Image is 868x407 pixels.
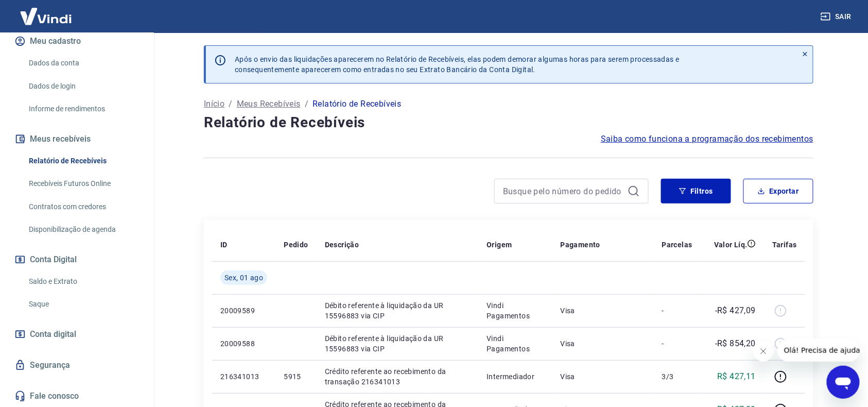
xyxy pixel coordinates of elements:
span: Sex, 01 ago [224,273,263,283]
p: Valor Líq. [714,240,748,250]
a: Meus Recebíveis [237,98,301,110]
p: 20009589 [220,306,267,316]
p: Relatório de Recebíveis [313,98,401,110]
a: Saque [25,294,142,315]
button: Meus recebíveis [12,128,142,150]
a: Recebíveis Futuros Online [25,173,142,194]
p: Visa [561,338,646,349]
a: Informe de rendimentos [25,98,142,120]
p: / [305,98,308,110]
iframe: Mensagem da empresa [778,339,860,362]
iframe: Fechar mensagem [753,341,774,362]
p: -R$ 854,20 [715,337,756,350]
p: 5915 [284,371,308,382]
p: -R$ 427,09 [715,304,756,317]
p: Intermediador [487,371,544,382]
p: Após o envio das liquidações aparecerem no Relatório de Recebíveis, elas podem demorar algumas ho... [235,54,680,75]
span: Conta digital [30,327,76,342]
p: Vindi Pagamentos [487,300,544,321]
h4: Relatório de Recebíveis [204,112,813,133]
a: Saiba como funciona a programação dos recebimentos [601,133,813,145]
p: R$ 427,11 [718,370,756,383]
p: Visa [561,371,646,382]
a: Dados de login [25,76,142,97]
a: Dados da conta [25,53,142,74]
a: Segurança [12,354,142,377]
p: Parcelas [662,240,692,250]
a: Conta digital [12,323,142,346]
p: Débito referente à liquidação da UR 15596883 via CIP [325,300,471,321]
a: Disponibilização de agenda [25,219,142,240]
iframe: Botão para abrir a janela de mensagens [827,366,860,399]
a: Relatório de Recebíveis [25,150,142,172]
p: / [229,98,232,110]
button: Sair [819,7,856,26]
p: 216341013 [220,371,267,382]
span: Olá! Precisa de ajuda? [6,7,86,15]
p: 20009588 [220,338,267,349]
p: - [662,306,692,316]
a: Início [204,98,224,110]
p: Débito referente à liquidação da UR 15596883 via CIP [325,333,471,354]
p: ID [220,240,228,250]
p: Tarifas [772,240,797,250]
input: Busque pelo número do pedido [503,183,623,199]
p: 3/3 [662,371,692,382]
p: Crédito referente ao recebimento da transação 216341013 [325,366,471,387]
a: Contratos com credores [25,196,142,217]
p: Vindi Pagamentos [487,333,544,354]
a: Saldo e Extrato [25,271,142,292]
button: Exportar [743,179,813,203]
p: - [662,338,692,349]
img: Vindi [12,1,79,32]
button: Meu cadastro [12,30,142,53]
p: Pedido [284,240,308,250]
p: Pagamento [561,240,601,250]
p: Origem [487,240,512,250]
p: Descrição [325,240,359,250]
button: Conta Digital [12,248,142,271]
p: Visa [561,306,646,316]
button: Filtros [661,179,731,203]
